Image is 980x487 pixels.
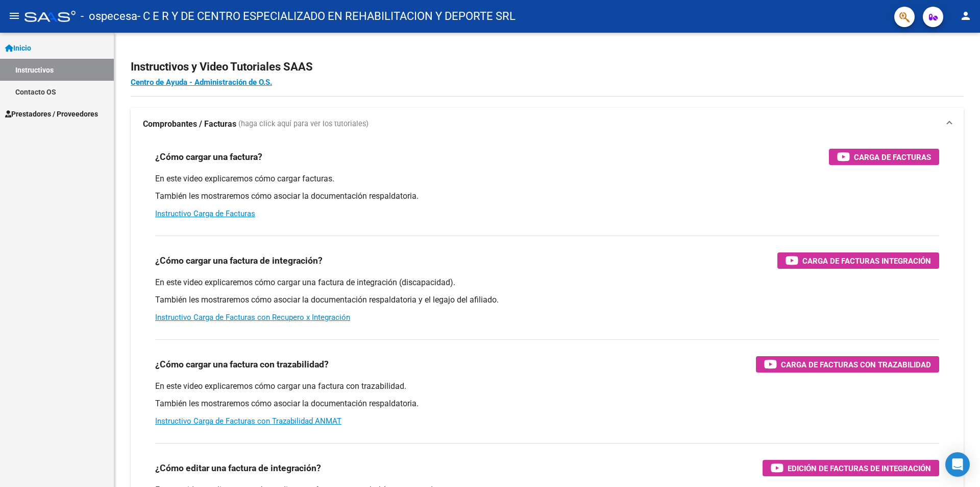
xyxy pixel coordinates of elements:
[131,57,964,77] h2: Instructivos y Video Tutoriales SAAS
[238,119,369,130] span: (haga click aquí para ver los tutoriales)
[155,294,939,306] p: También les mostraremos cómo asociar la documentación respaldatoria y el legajo del afiliado.
[155,150,262,164] h3: ¿Cómo cargar una factura?
[763,460,939,476] button: Edición de Facturas de integración
[788,462,931,475] span: Edición de Facturas de integración
[155,357,329,372] h3: ¿Cómo cargar una factura con trazabilidad?
[137,5,516,28] span: - C E R Y DE CENTRO ESPECIALIZADO EN REHABILITACION Y DEPORTE SRL
[781,358,931,371] span: Carga de Facturas con Trazabilidad
[960,10,972,22] mat-icon: person
[131,78,272,87] a: Centro de Ayuda - Administración de O.S.
[155,277,939,288] p: En este video explicaremos cómo cargar una factura de integración (discapacidad).
[155,313,350,322] a: Instructivo Carga de Facturas con Recupero x Integración
[802,254,931,267] span: Carga de Facturas Integración
[777,252,939,269] button: Carga de Facturas Integración
[155,253,323,268] h3: ¿Cómo cargar una factura de integración?
[81,5,137,28] span: - ospecesa
[155,398,939,409] p: También les mostraremos cómo asociar la documentación respaldatoria.
[5,42,31,54] span: Inicio
[131,108,964,141] mat-expansion-panel-header: Comprobantes / Facturas (haga click aquí para ver los tutoriales)
[945,452,970,477] div: Open Intercom Messenger
[155,209,255,218] a: Instructivo Carga de Facturas
[155,191,939,202] p: También les mostraremos cómo asociar la documentación respaldatoria.
[5,108,98,120] span: Prestadores / Proveedores
[829,149,939,165] button: Carga de Facturas
[155,173,939,184] p: En este video explicaremos cómo cargar facturas.
[155,381,939,392] p: En este video explicaremos cómo cargar una factura con trazabilidad.
[155,416,341,426] a: Instructivo Carga de Facturas con Trazabilidad ANMAT
[155,461,321,475] h3: ¿Cómo editar una factura de integración?
[756,356,939,373] button: Carga de Facturas con Trazabilidad
[143,119,236,130] strong: Comprobantes / Facturas
[854,151,931,164] span: Carga de Facturas
[8,10,20,22] mat-icon: menu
